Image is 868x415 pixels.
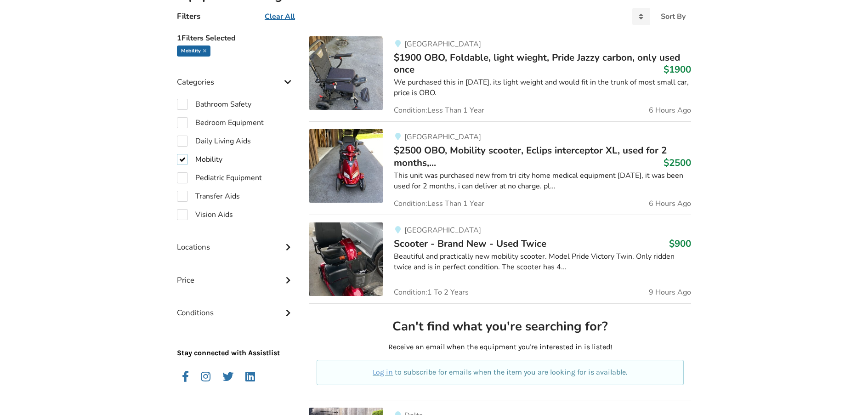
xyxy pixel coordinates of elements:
div: Locations [177,224,295,256]
div: Beautiful and practically new mobility scooter. Model Pride Victory Twin. Only ridden twice and i... [394,251,691,273]
span: $1900 OBO, Foldable, light wieght, Pride Jazzy carbon, only used once [394,51,680,76]
span: [GEOGRAPHIC_DATA] [404,225,481,235]
img: mobility-$1900 obo, foldable, light wieght, pride jazzy carbon, only used once [309,36,383,110]
h3: $900 [669,238,691,250]
p: Receive an email when the equipment you're interested in is listed! [317,342,684,352]
label: Bathroom Safety [177,99,251,110]
span: Condition: 1 To 2 Years [394,289,469,296]
p: to subscribe for emails when the item you are looking for is available. [328,367,673,378]
div: Sort By [661,13,686,20]
h2: Can't find what you're searching for? [317,318,684,335]
label: Transfer Aids [177,191,240,202]
a: mobility-$1900 obo, foldable, light wieght, pride jazzy carbon, only used once [GEOGRAPHIC_DATA]$... [309,36,691,122]
label: Mobility [177,154,222,165]
div: Conditions [177,290,295,322]
a: mobility-$2500 obo, mobility scooter, eclips interceptor xl, used for 2 months, purchased august ... [309,121,691,215]
label: Vision Aids [177,209,233,220]
h5: 1 Filters Selected [177,29,295,45]
p: Stay connected with Assistlist [177,322,295,358]
h3: $2500 [664,157,691,169]
span: Condition: Less Than 1 Year [394,200,484,207]
img: mobility-scooter - brand new - used twice [309,222,383,296]
a: mobility-scooter - brand new - used twice[GEOGRAPHIC_DATA]Scooter - Brand New - Used Twice$900Bea... [309,215,691,303]
div: This unit was purchased new from tri city home medical equipment [DATE], it was been used for 2 m... [394,171,691,192]
h3: $1900 [664,63,691,75]
span: 6 Hours Ago [649,200,691,207]
div: Categories [177,59,295,91]
u: Clear All [265,11,295,22]
span: [GEOGRAPHIC_DATA] [404,132,481,142]
span: Scooter - Brand New - Used Twice [394,237,546,250]
span: $2500 OBO, Mobility scooter, Eclips interceptor XL, used for 2 months,... [394,144,667,169]
span: Condition: Less Than 1 Year [394,107,484,114]
div: We purchased this in [DATE], its light weight and would fit in the trunk of most small car, price... [394,77,691,98]
h4: Filters [177,11,200,22]
div: Price [177,257,295,290]
span: 6 Hours Ago [649,107,691,114]
img: mobility-$2500 obo, mobility scooter, eclips interceptor xl, used for 2 months, purchased august ... [309,129,383,203]
span: 9 Hours Ago [649,289,691,296]
label: Daily Living Aids [177,136,251,147]
label: Pediatric Equipment [177,172,262,183]
div: Mobility [177,45,210,57]
a: Log in [373,368,393,376]
label: Bedroom Equipment [177,117,264,128]
span: [GEOGRAPHIC_DATA] [404,39,481,49]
